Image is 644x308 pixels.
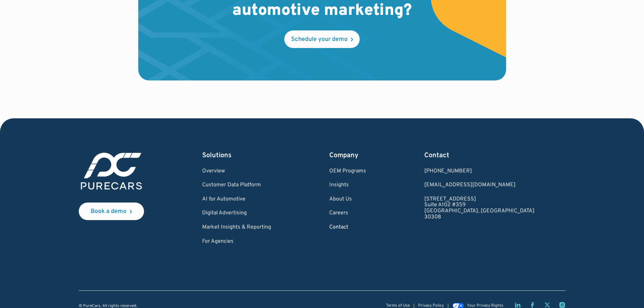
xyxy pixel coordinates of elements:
div: [PHONE_NUMBER] [424,168,534,174]
div: Your Privacy Rights [467,304,503,308]
div: Solutions [202,151,271,160]
a: For Agencies [202,239,271,245]
a: Schedule your demo [284,30,360,48]
a: Market Insights & Reporting [202,224,271,231]
a: AI for Automotive [202,196,271,203]
a: Digital Advertising [202,210,271,216]
a: Insights [329,182,366,188]
a: Overview [202,168,271,174]
img: purecars logo [79,151,144,192]
a: Customer Data Platform [202,182,271,188]
a: [STREET_ADDRESS]Suite A102 #359[GEOGRAPHIC_DATA], [GEOGRAPHIC_DATA]30308 [424,196,534,220]
div: Company [329,151,366,160]
a: Email us [424,182,534,188]
a: Privacy Policy [418,304,444,308]
div: Book a demo [91,209,126,215]
div: Schedule your demo [291,37,348,43]
a: Careers [329,210,366,216]
a: OEM Programs [329,168,366,174]
a: Terms of Use [386,304,410,308]
a: Contact [329,224,366,231]
a: Book a demo [79,203,144,220]
a: About Us [329,196,366,203]
div: Contact [424,151,534,160]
